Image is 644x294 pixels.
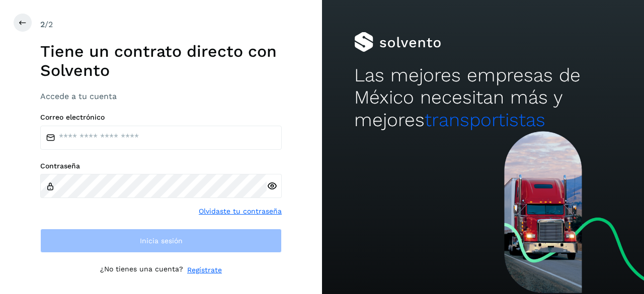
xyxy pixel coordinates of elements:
label: Contraseña [40,162,282,170]
a: Regístrate [187,265,222,275]
label: Correo electrónico [40,113,282,122]
h3: Accede a tu cuenta [40,91,282,101]
h1: Tiene un contrato directo con Solvento [40,42,282,80]
span: Inicia sesión [140,237,183,244]
button: Inicia sesión [40,229,282,253]
h2: Las mejores empresas de México necesitan más y mejores [354,64,612,131]
p: ¿No tienes una cuenta? [100,265,183,275]
a: Olvidaste tu contraseña [199,206,282,217]
span: transportistas [425,109,545,131]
